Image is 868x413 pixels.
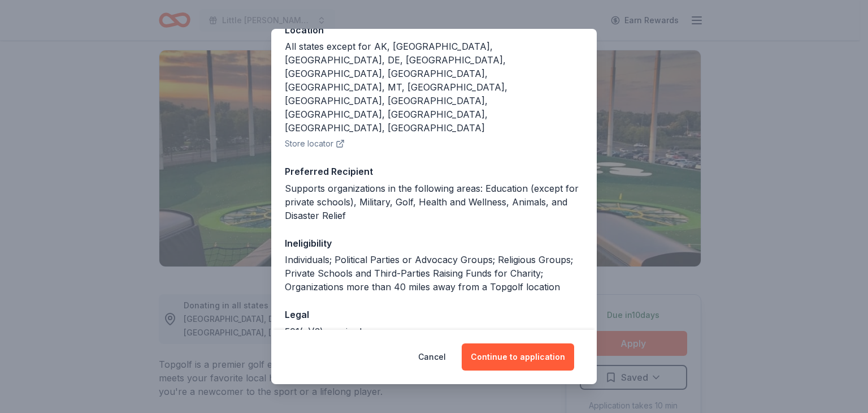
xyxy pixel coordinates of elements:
div: Ineligibility [285,236,583,251]
button: Store locator [285,137,345,150]
div: Legal [285,307,583,322]
button: Cancel [418,343,446,371]
div: 501(c)(3) required [285,325,583,338]
button: Continue to application [462,343,574,371]
div: Supports organizations in the following areas: Education (except for private schools), Military, ... [285,182,583,222]
div: Individuals; Political Parties or Advocacy Groups; Religious Groups; Private Schools and Third-Pa... [285,253,583,294]
div: All states except for AK, [GEOGRAPHIC_DATA], [GEOGRAPHIC_DATA], DE, [GEOGRAPHIC_DATA], [GEOGRAPHI... [285,40,583,135]
div: Preferred Recipient [285,164,583,179]
div: Location [285,23,583,37]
